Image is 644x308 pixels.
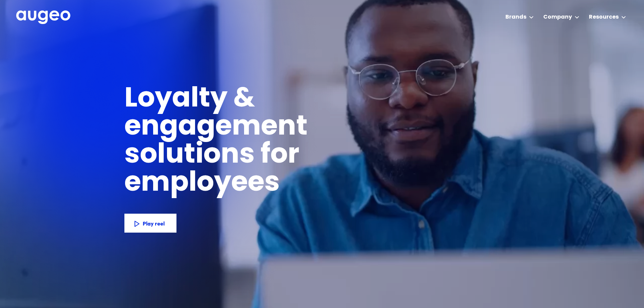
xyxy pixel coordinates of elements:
[543,13,572,21] div: Company
[589,13,619,21] div: Resources
[124,86,416,170] h1: Loyalty & engagement solutions for
[505,13,526,21] div: Brands
[124,214,176,233] a: Play reel
[16,10,70,25] a: home
[16,10,70,24] img: Augeo's full logo in white.
[124,170,292,198] h1: employees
